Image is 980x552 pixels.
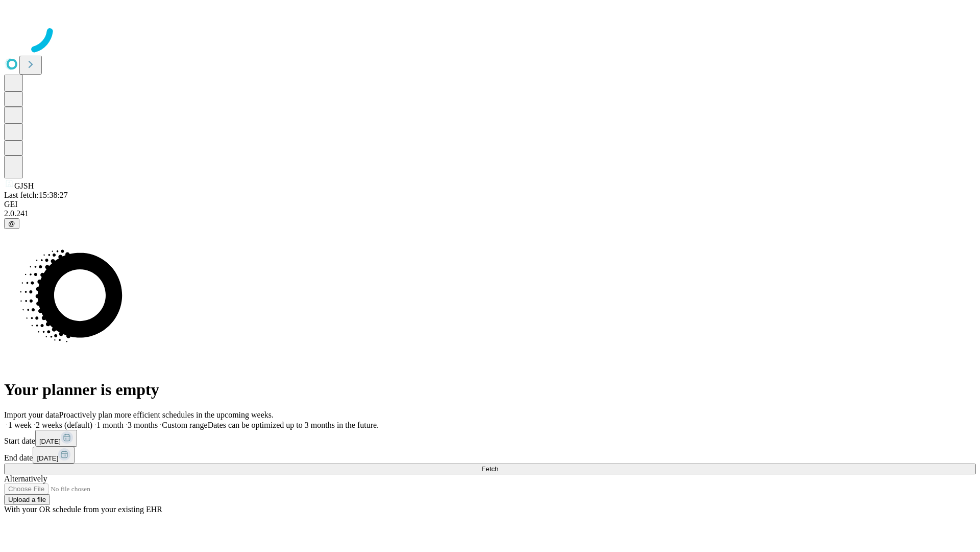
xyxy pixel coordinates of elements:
[481,465,498,473] span: Fetch
[37,454,58,462] span: [DATE]
[59,410,274,419] span: Proactively plan more efficient schedules in the upcoming weeks.
[4,464,976,474] button: Fetch
[4,209,976,218] div: 2.0.241
[162,421,207,429] span: Custom range
[8,220,15,227] span: @
[4,218,19,229] button: @
[4,200,976,209] div: GEI
[4,380,976,399] h1: Your planner is empty
[96,421,124,429] span: 1 month
[4,494,50,505] button: Upload a file
[8,421,32,429] span: 1 week
[36,421,92,429] span: 2 weeks (default)
[4,505,162,514] span: With your OR schedule from your existing EHR
[4,447,976,464] div: End date
[208,421,379,429] span: Dates can be optimized up to 3 months in the future.
[4,430,976,447] div: Start date
[4,191,68,199] span: Last fetch: 15:38:27
[14,181,34,190] span: GJSH
[4,474,47,483] span: Alternatively
[39,438,61,445] span: [DATE]
[35,430,77,447] button: [DATE]
[4,410,59,419] span: Import your data
[33,447,75,464] button: [DATE]
[128,421,158,429] span: 3 months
